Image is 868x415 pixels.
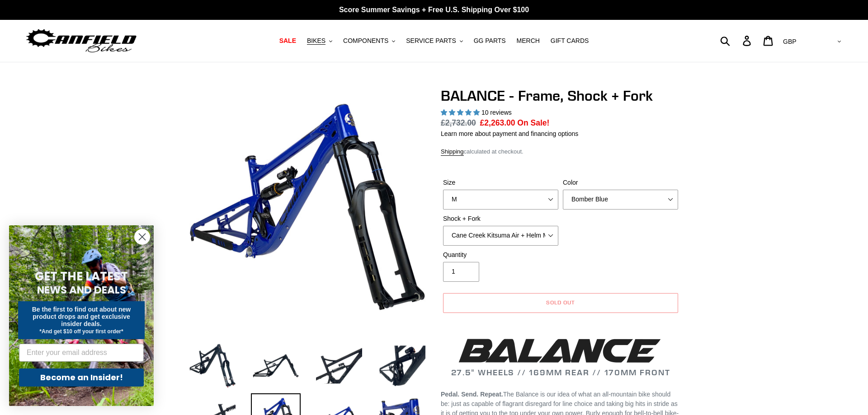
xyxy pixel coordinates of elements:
[37,283,126,297] span: NEWS AND DEALS
[443,178,558,187] label: Size
[480,118,515,127] span: £2,263.00
[35,268,128,284] span: GET THE LATEST
[25,27,138,55] img: Canfield Bikes
[39,328,123,335] span: *And get $10 off your first order*
[32,306,131,327] span: Be the first to find out about new product drops and get exclusive insider deals.
[469,35,510,47] a: GG PARTS
[339,35,400,47] button: COMPONENTS
[517,37,540,45] span: MERCH
[546,299,575,306] span: Sold out
[307,37,325,45] span: BIKES
[481,109,512,116] span: 10 reviews
[443,214,558,224] label: Shock + Fork
[302,35,337,47] button: BIKES
[563,178,678,187] label: Color
[279,37,296,45] span: SALE
[406,37,456,45] span: SERVICE PARTS
[314,341,364,391] img: Load image into Gallery viewer, BALANCE - Frame, Shock + Fork
[441,118,476,127] s: £2,732.00
[725,31,748,51] input: Search
[441,109,481,116] span: 5.00 stars
[441,147,680,156] div: calculated at checkout.
[343,37,388,45] span: COMPONENTS
[443,293,678,313] button: Sold out
[474,37,506,45] span: GG PARTS
[441,148,464,156] a: Shipping
[275,35,301,47] a: SALE
[441,87,680,104] h1: BALANCE - Frame, Shock + Fork
[441,391,503,398] b: Pedal. Send. Repeat.
[441,130,578,137] a: Learn more about payment and financing options
[19,344,144,362] input: Enter your email address
[251,341,301,391] img: Load image into Gallery viewer, BALANCE - Frame, Shock + Fork
[512,35,544,47] a: MERCH
[188,341,237,391] img: Load image into Gallery viewer, BALANCE - Frame, Shock + Fork
[441,336,680,378] h2: 27.5" WHEELS // 169MM REAR // 170MM FRONT
[551,37,589,45] span: GIFT CARDS
[19,368,144,387] button: Become an Insider!
[517,117,549,129] span: On Sale!
[443,250,558,260] label: Quantity
[377,341,427,391] img: Load image into Gallery viewer, BALANCE - Frame, Shock + Fork
[134,229,150,245] button: Close dialog
[546,35,594,47] a: GIFT CARDS
[401,35,467,47] button: SERVICE PARTS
